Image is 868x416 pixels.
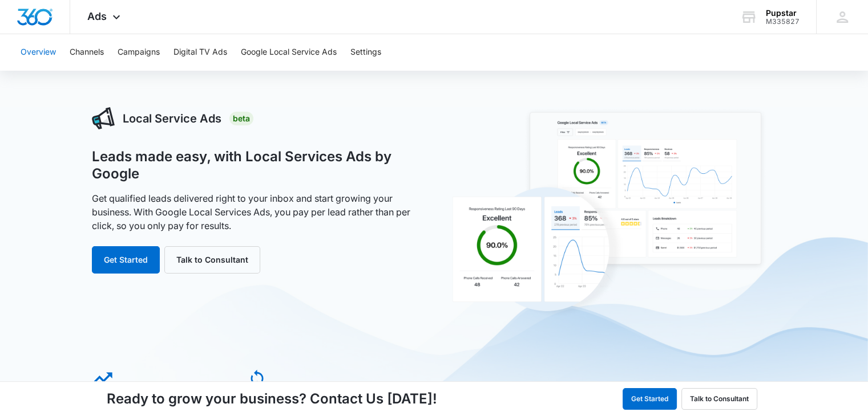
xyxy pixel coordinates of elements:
button: Talk to Consultant [681,388,757,410]
button: Overview [21,34,56,71]
p: Get qualified leads delivered right to your inbox and start growing your business. With Google Lo... [92,191,422,233]
button: Google Local Service Ads [241,34,337,71]
span: Ads [87,10,107,22]
h1: Leads made easy, with Local Services Ads by Google [92,148,422,182]
h3: Local Service Ads [123,110,221,127]
h4: Ready to grow your business? Contact Us [DATE]! [107,389,437,409]
div: account id [766,18,800,26]
button: Digital TV Ads [173,34,227,71]
button: Campaigns [118,34,160,71]
div: account name [766,9,800,18]
button: Talk to Consultant [164,246,260,274]
button: Channels [70,34,104,71]
button: Settings [350,34,381,71]
button: Get Started [92,246,160,274]
div: Beta [229,112,253,125]
button: Get Started [623,388,677,410]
